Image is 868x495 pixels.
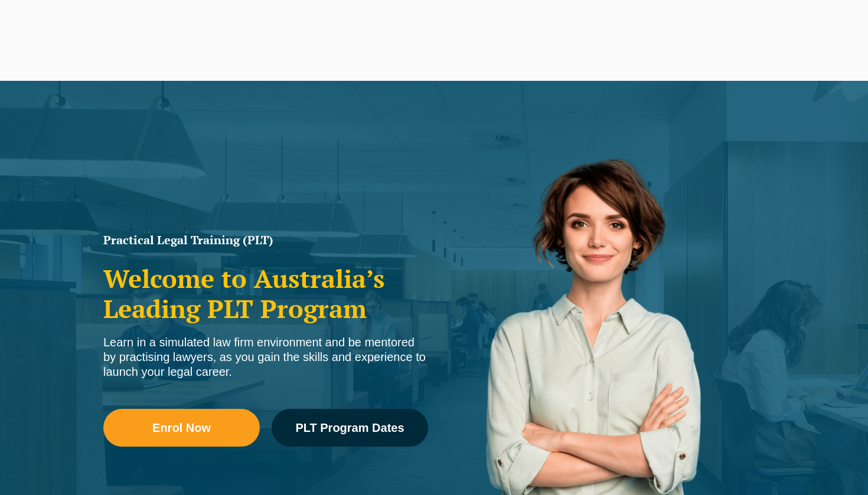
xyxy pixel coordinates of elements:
h2: Welcome to Australia’s Leading PLT Program [103,264,428,323]
a: PLT Program Dates [272,409,428,447]
span: PLT Program Dates [295,422,404,434]
a: Enrol Now [103,409,260,447]
div: Learn in a simulated law firm environment and be mentored by practising lawyers, as you gain the ... [103,335,428,379]
span: Enrol Now [152,422,211,434]
h1: Practical Legal Training (PLT) [103,234,428,246]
